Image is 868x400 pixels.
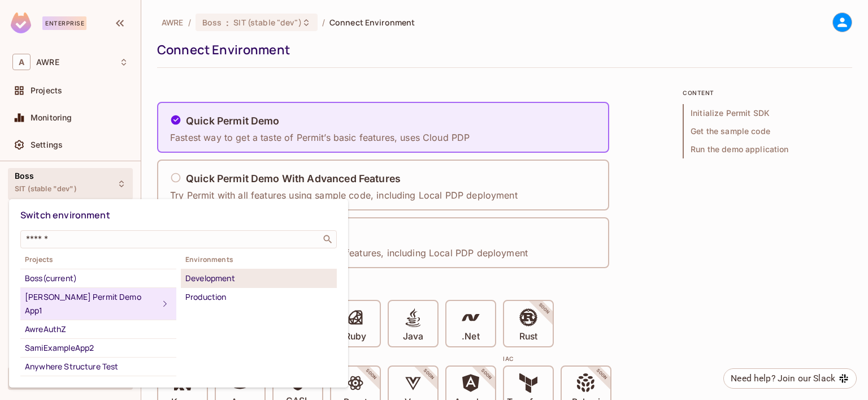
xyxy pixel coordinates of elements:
[20,209,110,221] span: Switch environment
[181,255,337,264] span: Environments
[25,272,172,285] div: Boss (current)
[25,379,172,392] div: DougsPOC
[20,255,176,264] span: Projects
[185,290,332,304] div: Production
[25,290,158,317] div: [PERSON_NAME] Permit Demo App1
[25,360,172,373] div: Anywhere Structure Test
[25,322,172,336] div: AwreAuthZ
[731,372,835,385] div: Need help? Join our Slack
[185,272,332,285] div: Development
[25,341,172,355] div: SamiExampleApp2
